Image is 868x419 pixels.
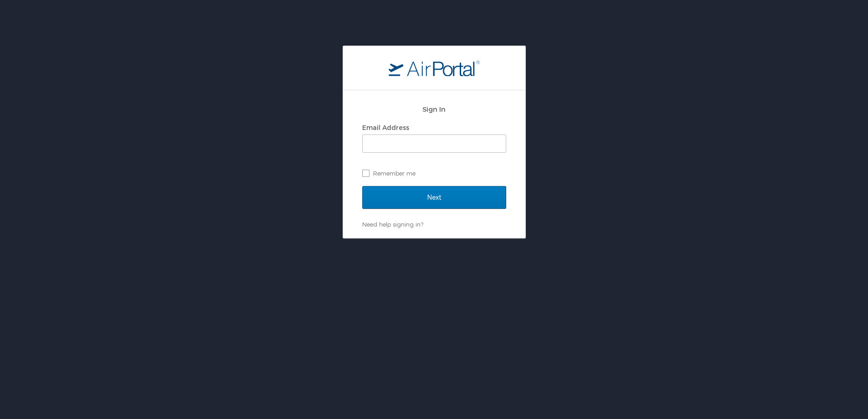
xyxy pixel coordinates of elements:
input: Next [362,186,506,209]
label: Remember me [362,166,506,180]
label: Email Address [362,124,409,131]
img: logo [389,60,480,76]
a: Need help signing in? [362,221,423,228]
h2: Sign In [362,104,506,114]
